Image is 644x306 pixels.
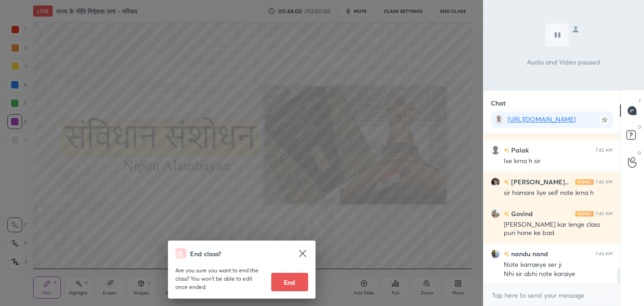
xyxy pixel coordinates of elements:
[596,179,613,185] div: 7:42 AM
[509,145,529,155] h6: Palak
[504,220,613,238] div: [PERSON_NAME] kar lenge class puri hone ke bad
[491,249,500,259] img: 07d37a5c347b4bd0aa0fa0ff00a2a0a8.75569888_3
[507,115,576,124] a: [URL][DOMAIN_NAME]
[483,91,513,115] p: Chat
[527,57,600,67] p: Audio and Video paused
[271,273,308,291] button: End
[509,177,569,187] h6: [PERSON_NAME]..
[596,251,613,257] div: 7:43 AM
[491,209,500,218] img: 3
[495,115,504,124] img: 10454e960db341398da5bb4c79ecce7c.png
[491,146,500,155] img: default.png
[504,270,613,279] div: Nhi sir abhi note karaiye
[596,211,613,217] div: 7:42 AM
[504,157,613,166] div: Ise krna h sir
[504,180,509,185] img: no-rating-badge.077c3623.svg
[483,134,620,284] div: grid
[175,266,264,291] p: Are you sure you want to end the class? You won’t be able to edit once ended.
[638,124,641,130] p: D
[504,252,509,257] img: no-rating-badge.077c3623.svg
[504,148,509,153] img: no-rating-badge.077c3623.svg
[596,147,613,153] div: 7:42 AM
[638,98,641,105] p: T
[509,209,533,218] h6: Govind
[491,177,500,187] img: eaaab81aa80f4d04899b30a4153358ce.jpg
[575,179,594,185] img: iconic-light.a09c19a4.png
[504,260,613,270] div: Note karraeye ser ji
[190,249,221,259] h4: End class?
[575,211,594,217] img: iconic-light.a09c19a4.png
[638,149,641,156] p: G
[504,212,509,217] img: no-rating-badge.077c3623.svg
[504,188,613,198] div: sir hamare liye self note krna h
[509,249,548,259] h6: nandu nand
